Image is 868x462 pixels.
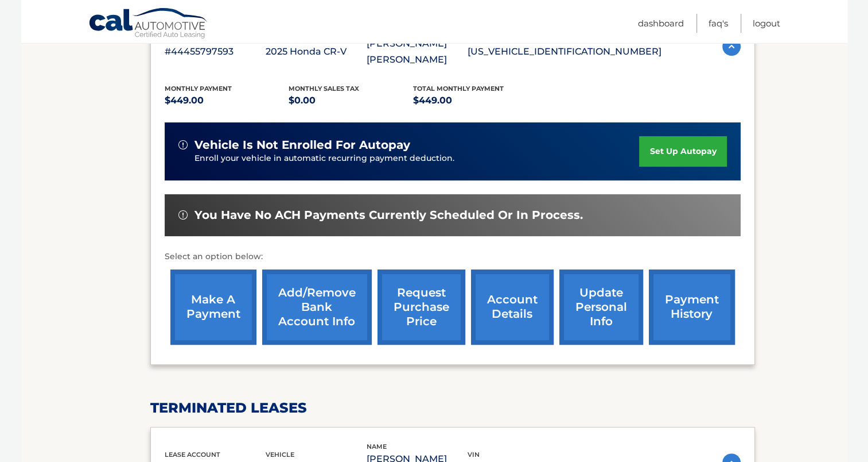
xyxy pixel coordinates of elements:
[178,210,188,220] img: alert-white.svg
[468,44,661,60] p: [US_VEHICLE_IDENTIFICATION_NUMBER]
[413,84,504,93] span: Total Monthly Payment
[468,451,480,459] span: vin
[266,44,367,60] p: 2025 Honda CR-V
[165,93,289,109] p: $449.00
[559,269,643,345] a: update personal info
[150,399,755,417] h2: terminated leases
[165,44,266,60] p: #44455797593
[753,14,780,33] a: Logout
[165,84,232,93] span: Monthly Payment
[266,451,294,459] span: vehicle
[165,250,741,264] p: Select an option below:
[289,84,359,93] span: Monthly sales Tax
[88,7,209,41] a: Cal Automotive
[367,36,468,68] p: [PERSON_NAME] [PERSON_NAME]
[377,269,465,345] a: request purchase price
[649,269,735,345] a: payment history
[289,93,413,109] p: $0.00
[178,140,188,149] img: alert-white.svg
[367,442,387,451] span: name
[170,269,256,345] a: make a payment
[194,208,583,222] span: You have no ACH payments currently scheduled or in process.
[638,14,684,33] a: Dashboard
[194,152,640,165] p: Enroll your vehicle in automatic recurring payment deduction.
[165,451,220,459] span: lease account
[262,269,372,345] a: Add/Remove bank account info
[413,93,538,109] p: $449.00
[194,138,410,152] span: vehicle is not enrolled for autopay
[709,14,728,33] a: FAQ's
[471,269,554,345] a: account details
[722,37,741,56] img: accordion-active.svg
[639,136,726,167] a: set up autopay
